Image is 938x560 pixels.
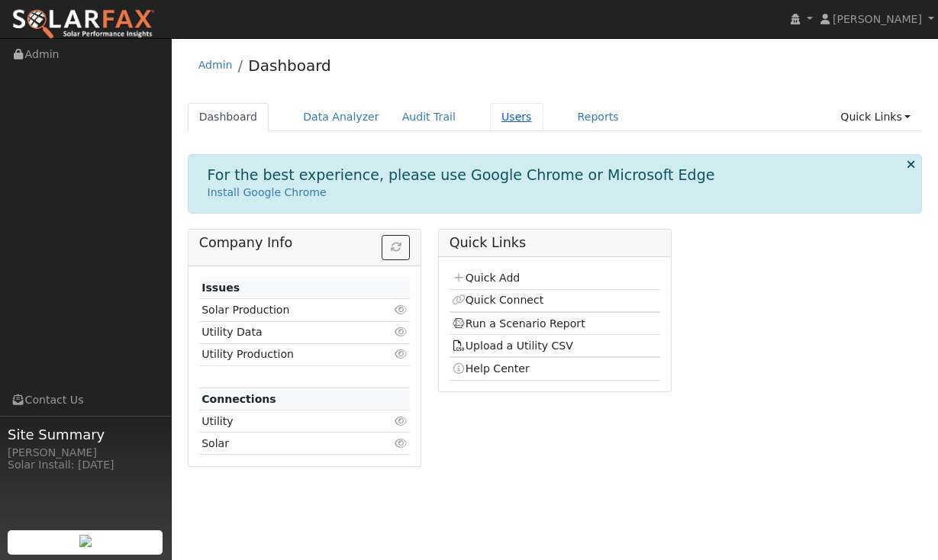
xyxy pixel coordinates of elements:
a: Quick Connect [452,294,543,306]
i: Click to view [394,327,408,337]
a: Install Google Chrome [208,186,327,198]
a: Admin [198,59,233,71]
a: Dashboard [248,56,331,75]
a: Users [490,103,543,131]
div: [PERSON_NAME] [8,445,163,461]
td: Utility Data [199,321,376,343]
a: Dashboard [188,103,269,131]
h5: Quick Links [450,235,661,251]
i: Click to view [394,416,408,426]
img: retrieve [79,535,92,547]
a: Data Analyzer [292,103,391,131]
h5: Company Info [199,235,411,251]
a: Quick Links [829,103,922,131]
i: Click to view [394,304,408,315]
a: Run a Scenario Report [452,317,585,330]
a: Upload a Utility CSV [452,340,573,352]
a: Help Center [452,362,530,375]
a: Quick Add [452,272,520,284]
i: Click to view [394,349,408,359]
td: Solar [199,433,376,455]
strong: Connections [201,393,276,405]
span: [PERSON_NAME] [833,13,922,25]
img: SolarFax [11,8,155,40]
a: Audit Trail [391,103,467,131]
h1: For the best experience, please use Google Chrome or Microsoft Edge [208,166,715,184]
td: Utility [199,410,376,433]
strong: Issues [201,282,240,294]
div: Solar Install: [DATE] [8,457,163,473]
span: Site Summary [8,424,163,445]
i: Click to view [394,438,408,449]
td: Utility Production [199,343,376,365]
td: Solar Production [199,299,376,321]
a: Reports [566,103,630,131]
